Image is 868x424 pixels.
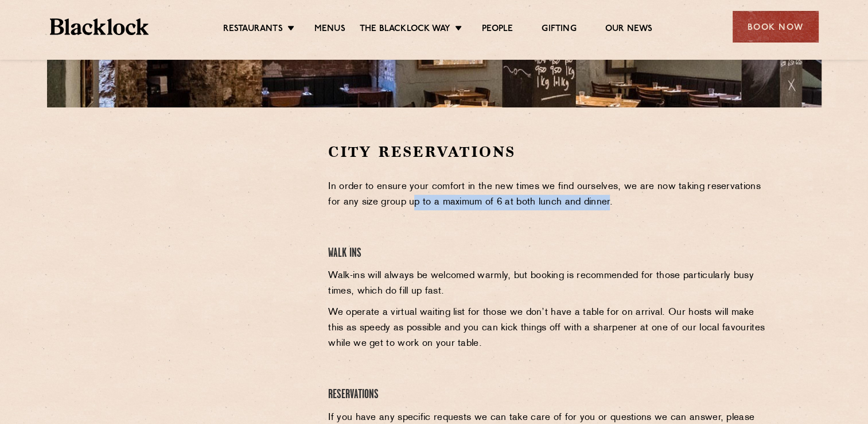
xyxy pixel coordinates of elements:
a: Our News [605,24,653,36]
h4: Walk Ins [328,246,768,261]
iframe: OpenTable make booking widget [141,142,270,315]
p: Walk-ins will always be welcomed warmly, but booking is recommended for those particularly busy t... [328,268,768,299]
a: Gifting [542,24,576,36]
a: Menus [314,24,345,36]
h4: Reservations [328,387,768,403]
div: Book Now [733,11,819,43]
a: People [482,24,513,36]
a: The Blacklock Way [360,24,450,36]
p: We operate a virtual waiting list for those we don’t have a table for on arrival. Our hosts will ... [328,305,768,352]
img: BL_Textured_Logo-footer-cropped.svg [50,18,149,35]
h2: City Reservations [328,142,768,162]
p: In order to ensure your comfort in the new times we find ourselves, we are now taking reservation... [328,179,768,210]
a: Restaurants [223,24,283,36]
